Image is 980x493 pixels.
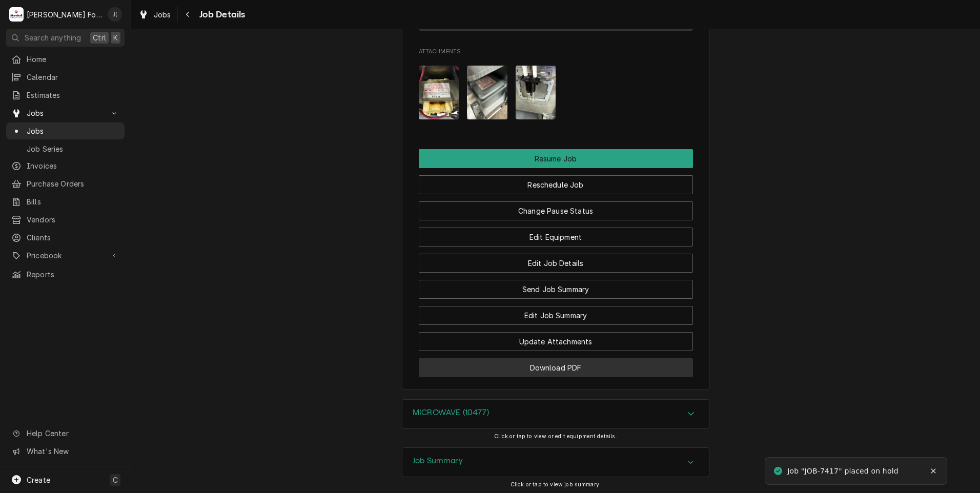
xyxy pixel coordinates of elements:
a: Estimates [6,87,125,104]
a: Vendors [6,211,125,228]
button: Search anythingCtrlK [6,29,125,47]
a: Go to Help Center [6,425,125,442]
span: Pricebook [27,250,104,261]
button: Resume Job [419,149,693,168]
a: Invoices [6,157,125,174]
span: Purchase Orders [27,178,119,189]
a: Go to Jobs [6,105,125,121]
div: J( [108,7,122,22]
span: Calendar [27,72,119,83]
a: Clients [6,229,125,246]
span: Click or tap to view job summary. [511,481,601,488]
h3: MICROWAVE (10477) [413,408,489,418]
div: Button Group Row [419,194,693,220]
span: Home [27,54,119,65]
a: Purchase Orders [6,175,125,192]
img: vkM55fJvTMCTQs3kAG4v [467,66,507,119]
div: M [9,7,24,22]
span: Jobs [27,126,119,136]
div: Button Group Row [419,246,693,273]
div: Button Group Row [419,351,693,377]
span: Reports [27,269,119,280]
span: Jobs [27,108,104,118]
img: Jf8dPnFtQeubnh4r13dT [419,66,459,119]
a: Bills [6,193,125,210]
div: Accordion Header [402,400,709,428]
span: Job Details [196,8,246,22]
span: Jobs [154,9,171,20]
button: Accordion Details Expand Trigger [402,448,709,477]
div: Button Group Row [419,168,693,194]
button: Update Attachments [419,332,693,351]
div: MICROWAVE (10477) [402,399,709,429]
span: What's New [27,446,118,457]
span: Vendors [27,214,119,225]
span: Ctrl [93,32,106,43]
div: Jeff Debigare (109)'s Avatar [108,7,122,22]
button: Edit Job Summary [419,306,693,325]
a: Go to Pricebook [6,247,125,264]
button: Accordion Details Expand Trigger [402,400,709,428]
a: Go to What's New [6,443,125,460]
button: Reschedule Job [419,175,693,194]
div: Marshall Food Equipment Service's Avatar [9,7,24,22]
div: Accordion Header [402,448,709,477]
button: Edit Job Details [419,254,693,273]
div: Button Group Row [419,149,693,168]
h3: Job Summary [413,456,463,466]
span: Job Series [27,143,119,154]
button: Navigate back [180,6,196,23]
span: Click or tap to view or edit equipment details. [494,433,617,440]
span: K [113,32,118,43]
span: Bills [27,196,119,207]
div: [PERSON_NAME] Food Equipment Service [27,9,102,20]
a: Reports [6,266,125,283]
div: Attachments [419,48,693,128]
div: Button Group [419,149,693,377]
span: Clients [27,232,119,243]
div: Button Group Row [419,273,693,299]
button: Send Job Summary [419,280,693,299]
span: Search anything [25,32,81,43]
div: Button Group Row [419,220,693,246]
a: Jobs [6,122,125,139]
div: Button Group Row [419,325,693,351]
a: Home [6,51,125,68]
button: Change Pause Status [419,201,693,220]
button: Download PDF [419,358,693,377]
span: Attachments [419,57,693,128]
span: Attachments [419,48,693,56]
span: Help Center [27,428,118,439]
a: Jobs [134,6,175,23]
button: Edit Equipment [419,228,693,246]
span: C [113,475,118,485]
a: Calendar [6,69,125,86]
span: Invoices [27,160,119,171]
div: Job Summary [402,447,709,477]
img: xSOPtZbVSlKle7fzTzfa [516,66,556,119]
div: Job "JOB-7417" placed on hold [787,466,900,477]
a: Job Series [6,140,125,157]
span: Estimates [27,90,119,100]
div: Button Group Row [419,299,693,325]
span: Create [27,476,50,484]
